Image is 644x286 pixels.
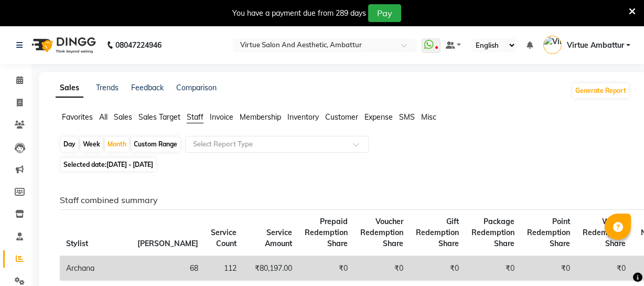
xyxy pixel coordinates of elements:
span: Virtue Ambattur [567,40,624,51]
span: Membership [240,112,281,122]
span: Package Redemption Share [471,217,514,248]
td: 112 [205,256,243,281]
td: Archana [60,256,131,281]
span: Customer [325,112,358,122]
span: [DATE] - [DATE] [106,161,153,168]
span: Wallet Redemption Share [583,217,626,248]
span: Sales Target [138,112,180,122]
span: SMS [399,112,415,122]
img: logo [27,30,99,60]
td: ₹0 [298,256,354,281]
span: Prepaid Redemption Share [305,217,348,248]
button: Pay [368,4,401,22]
span: Point Redemption Share [527,217,570,248]
span: Staff [187,112,203,122]
span: Gift Redemption Share [416,217,459,248]
iframe: chat widget [600,244,634,276]
span: [PERSON_NAME] [137,239,198,248]
b: 08047224946 [115,30,162,60]
td: ₹0 [410,256,465,281]
td: ₹0 [521,256,576,281]
td: ₹0 [576,256,632,281]
span: Selected date: [61,158,156,171]
td: ₹0 [354,256,410,281]
td: 68 [131,256,205,281]
span: Service Count [211,228,237,248]
span: Inventory [287,112,319,122]
a: Comparison [176,83,217,92]
a: Trends [96,83,119,92]
div: You have a payment due from 289 days [232,8,366,19]
span: Voucher Redemption Share [360,217,403,248]
h6: Staff combined summary [60,195,621,205]
span: Favorites [62,112,93,122]
span: Expense [364,112,393,122]
span: Stylist [66,239,88,248]
div: Day [61,137,78,152]
img: Virtue Ambattur [543,36,562,54]
span: Misc [421,112,436,122]
span: All [99,112,108,122]
a: Feedback [131,83,164,92]
span: Service Amount [265,228,292,248]
a: Sales [56,79,83,98]
span: Invoice [210,112,233,122]
td: ₹0 [465,256,521,281]
button: Generate Report [573,83,629,98]
td: ₹80,197.00 [243,256,298,281]
div: Custom Range [131,137,180,152]
div: Month [105,137,129,152]
span: Sales [114,112,132,122]
div: Week [80,137,103,152]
